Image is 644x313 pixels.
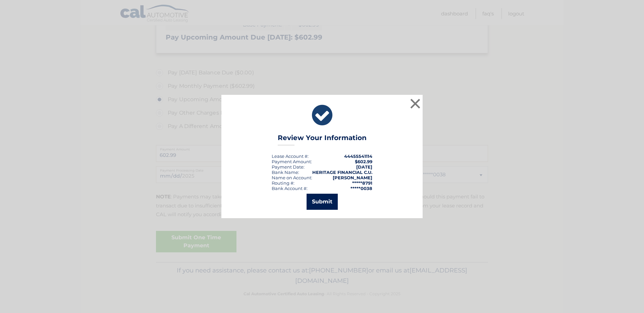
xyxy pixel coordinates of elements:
div: Payment Amount: [272,159,312,164]
div: Name on Account: [272,175,312,180]
strong: [PERSON_NAME] [333,175,372,180]
div: Routing #: [272,180,294,186]
div: : [272,164,305,170]
div: Bank Name: [272,170,299,175]
strong: HERITAGE FINANCIAL C.U. [312,170,372,175]
h3: Review Your Information [278,134,367,145]
button: × [409,97,422,110]
span: Payment Date [272,164,304,170]
button: Submit [307,194,338,210]
strong: 44455541114 [344,153,372,159]
span: $602.99 [355,159,372,164]
div: Lease Account #: [272,153,309,159]
div: Bank Account #: [272,186,308,191]
span: [DATE] [356,164,372,170]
